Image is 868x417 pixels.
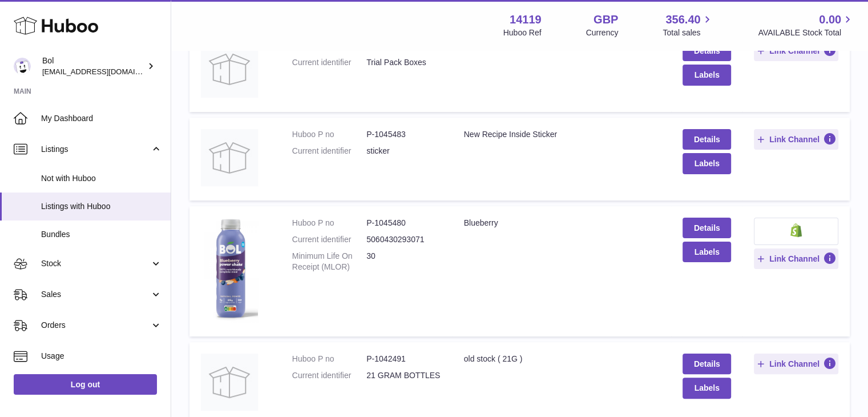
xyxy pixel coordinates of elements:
span: Link Channel [769,359,819,369]
a: Log out [14,374,157,395]
span: 356.40 [665,12,700,27]
strong: GBP [594,12,618,27]
img: Blueberry [201,218,258,322]
span: My Dashboard [41,113,162,124]
div: Huboo Ref [503,27,542,38]
span: Listings [41,144,150,155]
span: Sales [41,289,150,300]
span: 0.00 [819,12,841,27]
button: Link Channel [754,41,838,61]
button: Labels [683,65,730,85]
span: Link Channel [769,254,819,264]
a: Details [683,354,730,374]
button: Labels [683,242,730,262]
button: Labels [683,378,730,398]
dt: Huboo P no [292,354,366,364]
dt: Current identifier [292,57,366,68]
a: 356.40 Total sales [663,12,713,38]
span: Listings with Huboo [41,201,162,212]
img: old stock ( 21G ) [201,354,258,411]
dd: 5060430293071 [366,234,441,245]
a: Details [683,218,730,238]
div: old stock ( 21G ) [464,354,660,364]
strong: 14119 [510,12,542,27]
dt: Current identifier [292,146,366,157]
div: Currency [586,27,619,38]
dd: P-1045480 [366,218,441,228]
span: Not with Huboo [41,173,162,184]
a: 0.00 AVAILABLE Stock Total [758,12,854,38]
dd: sticker [366,146,441,157]
button: Link Channel [754,248,838,269]
dt: Huboo P no [292,129,366,140]
div: Blueberry [464,218,660,228]
img: Trial Pack Boxes [201,41,258,98]
dt: Huboo P no [292,218,366,228]
div: Bol [42,55,145,77]
span: Orders [41,320,150,331]
span: Total sales [663,27,713,38]
button: Link Channel [754,354,838,374]
dt: Current identifier [292,370,366,381]
button: Link Channel [754,129,838,150]
span: Link Channel [769,134,819,145]
dt: Current identifier [292,234,366,245]
span: AVAILABLE Stock Total [758,27,854,38]
dd: 21 GRAM BOTTLES [366,370,441,381]
span: Link Channel [769,46,819,56]
span: Bundles [41,229,162,240]
dd: 30 [366,251,441,272]
span: [EMAIL_ADDRESS][DOMAIN_NAME] [42,67,168,76]
a: Details [683,129,730,150]
img: internalAdmin-14119@internal.huboo.com [14,58,31,75]
dd: Trial Pack Boxes [366,57,441,68]
span: Stock [41,258,150,269]
button: Labels [683,153,730,174]
span: Usage [41,351,162,362]
img: shopify-small.png [790,223,802,237]
dd: P-1045483 [366,129,441,140]
dt: Minimum Life On Receipt (MLOR) [292,251,366,272]
div: New Recipe Inside Sticker [464,129,660,140]
a: Details [683,41,730,61]
dd: P-1042491 [366,354,441,364]
img: New Recipe Inside Sticker [201,129,258,186]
